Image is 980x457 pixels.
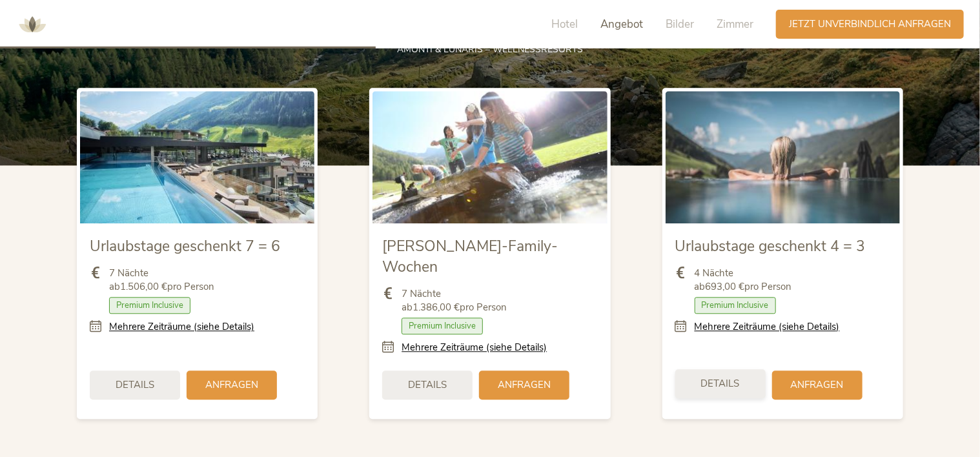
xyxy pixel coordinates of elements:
[373,91,607,223] img: Sommer-Family-Wochen
[701,377,740,391] span: Details
[666,17,694,32] span: Bilder
[116,378,154,392] span: Details
[791,378,844,392] span: Anfragen
[402,287,507,314] span: 7 Nächte ab pro Person
[109,267,214,294] span: 7 Nächte ab pro Person
[80,91,314,223] img: Urlaubstage geschenkt 7 = 6
[717,17,753,32] span: Zimmer
[695,320,840,334] a: Mehrere Zeiträume (siehe Details)
[498,378,551,392] span: Anfragen
[397,43,583,56] span: AMONTI & LUNARIS – Wellnessresorts
[120,280,167,293] b: 1.506,00 €
[789,17,951,31] span: Jetzt unverbindlich anfragen
[13,5,52,44] img: AMONTI & LUNARIS Wellnessresort
[109,297,190,314] span: Premium Inclusive
[109,320,254,334] a: Mehrere Zeiträume (siehe Details)
[382,236,558,277] span: [PERSON_NAME]-Family-Wochen
[706,280,745,293] b: 693,00 €
[666,91,900,223] img: Urlaubstage geschenkt 4 = 3
[600,17,643,32] span: Angebot
[402,318,483,334] span: Premium Inclusive
[90,236,280,256] span: Urlaubstage geschenkt 7 = 6
[675,236,866,256] span: Urlaubstage geschenkt 4 = 3
[408,378,447,392] span: Details
[413,301,460,314] b: 1.386,00 €
[402,341,547,354] a: Mehrere Zeiträume (siehe Details)
[695,297,776,314] span: Premium Inclusive
[551,17,578,32] span: Hotel
[695,267,792,294] span: 4 Nächte ab pro Person
[13,19,52,28] a: AMONTI & LUNARIS Wellnessresort
[205,378,258,392] span: Anfragen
